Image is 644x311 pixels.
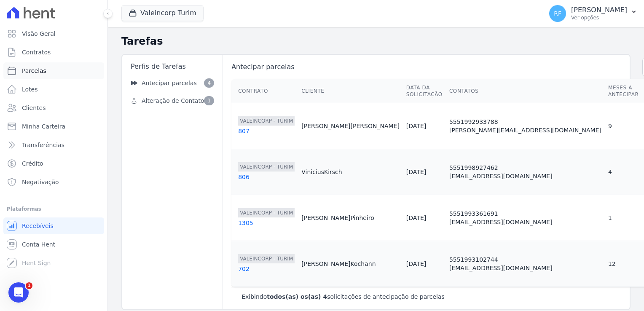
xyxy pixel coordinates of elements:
[26,282,32,289] span: 1
[571,14,627,21] p: Ver opções
[126,58,219,75] div: Perfis de Tarefas
[301,260,400,268] div: [PERSON_NAME] Kochann
[22,141,64,149] span: Transferências
[238,254,295,263] span: VALEINCORP - TURIM
[22,67,46,75] span: Parcelas
[301,168,400,176] div: Vinicius Kirsch
[22,85,38,94] span: Lotes
[3,25,104,42] a: Visão Geral
[22,159,43,168] span: Crédito
[3,155,104,172] a: Crédito
[3,118,104,135] a: Minha Carteira
[449,164,601,180] div: 5551998927462 [EMAIL_ADDRESS][DOMAIN_NAME]
[3,137,104,153] a: Transferências
[403,241,446,287] td: [DATE]
[22,48,51,56] span: Contratos
[238,219,295,227] div: 1305
[608,214,639,222] div: 1
[22,178,59,186] span: Negativação
[22,104,46,112] span: Clientes
[238,116,295,126] span: VALEINCORP - TURIM
[298,79,403,103] th: Cliente
[238,265,295,273] div: 702
[403,103,446,149] td: [DATE]
[126,75,219,91] a: Antecipar parcelas 4
[238,208,295,217] span: VALEINCORP - TURIM
[204,96,214,105] span: 1
[267,293,327,300] b: todos(as) os(as) 4
[449,255,601,272] div: 5551993102744 [EMAIL_ADDRESS][DOMAIN_NAME]
[3,217,104,234] a: Recebíveis
[238,127,295,135] div: 807
[403,149,446,195] td: [DATE]
[446,79,605,103] th: Contatos
[121,5,204,21] button: Valeincorp Turim
[231,79,298,103] th: Contrato
[142,97,204,105] span: Alteração de Contato
[22,122,65,131] span: Minha Carteira
[3,44,104,61] a: Contratos
[126,75,219,109] nav: Sidebar
[605,79,642,103] th: Meses a antecipar
[7,204,101,214] div: Plataformas
[238,173,295,181] div: 806
[241,292,445,301] p: Exibindo solicitações de antecipação de parcelas
[8,282,29,303] iframe: Intercom live chat
[121,34,631,49] h2: Tarefas
[22,222,54,230] span: Recebíveis
[3,62,104,79] a: Parcelas
[608,168,639,176] div: 4
[22,240,55,249] span: Conta Hent
[449,118,601,134] div: 5551992933788 [PERSON_NAME][EMAIL_ADDRESS][DOMAIN_NAME]
[542,2,644,25] button: RF [PERSON_NAME] Ver opções
[554,11,561,16] span: RF
[571,6,627,14] p: [PERSON_NAME]
[449,209,601,226] div: 5551993361691 [EMAIL_ADDRESS][DOMAIN_NAME]
[238,162,295,172] span: VALEINCORP - TURIM
[142,79,197,88] span: Antecipar parcelas
[3,236,104,253] a: Conta Hent
[3,174,104,190] a: Negativação
[403,195,446,241] td: [DATE]
[403,79,446,103] th: Data da Solicitação
[608,260,639,268] div: 12
[230,62,637,72] span: Antecipar parcelas
[204,78,214,88] span: 4
[301,214,400,222] div: [PERSON_NAME] Pinheiro
[3,81,104,98] a: Lotes
[22,29,56,38] span: Visão Geral
[126,93,219,109] a: Alteração de Contato 1
[608,122,639,130] div: 9
[301,122,400,130] div: [PERSON_NAME] [PERSON_NAME]
[3,99,104,116] a: Clientes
